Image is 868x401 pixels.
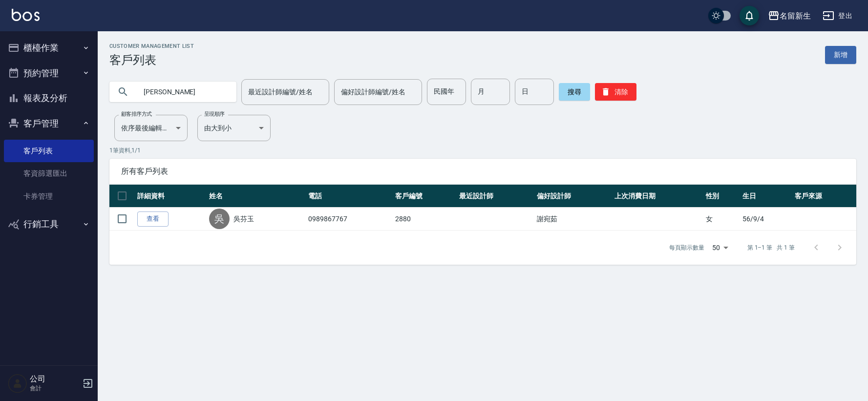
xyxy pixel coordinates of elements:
[306,208,393,231] td: 0989867767
[740,185,792,208] th: 生日
[4,61,94,86] button: 預約管理
[764,6,815,26] button: 名留新生
[109,146,856,155] p: 1 筆資料, 1 / 1
[114,115,188,141] div: 依序最後編輯時間
[4,85,94,111] button: 報表及分析
[457,185,534,208] th: 最近設計師
[209,209,230,229] div: 吳
[121,110,152,118] label: 顧客排序方式
[4,35,94,61] button: 櫃檯作業
[204,110,225,118] label: 呈現順序
[12,9,40,21] img: Logo
[30,374,80,384] h5: 公司
[30,384,80,393] p: 會計
[137,211,169,227] a: 查看
[207,185,306,208] th: 姓名
[8,374,27,393] img: Person
[703,208,740,231] td: 女
[109,43,194,49] h2: Customer Management List
[135,185,207,208] th: 詳細資料
[393,208,457,231] td: 2880
[703,185,740,208] th: 性別
[740,208,792,231] td: 56/9/4
[708,234,732,261] div: 50
[233,214,254,224] a: 吳芬玉
[669,243,704,252] p: 每頁顯示數量
[534,185,612,208] th: 偏好設計師
[4,211,94,237] button: 行銷工具
[595,83,636,101] button: 清除
[825,46,856,64] a: 新增
[109,53,194,67] h3: 客戶列表
[780,10,811,22] div: 名留新生
[4,185,94,208] a: 卡券管理
[792,185,856,208] th: 客戶來源
[740,6,759,25] button: save
[137,79,229,105] input: 搜尋關鍵字
[121,167,845,176] span: 所有客戶列表
[819,7,856,25] button: 登出
[4,111,94,136] button: 客戶管理
[393,185,457,208] th: 客戶編號
[747,243,795,252] p: 第 1–1 筆 共 1 筆
[306,185,393,208] th: 電話
[559,83,590,101] button: 搜尋
[197,115,271,141] div: 由大到小
[612,185,703,208] th: 上次消費日期
[4,162,94,185] a: 客資篩選匯出
[534,208,612,231] td: 謝宛茹
[4,140,94,162] a: 客戶列表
